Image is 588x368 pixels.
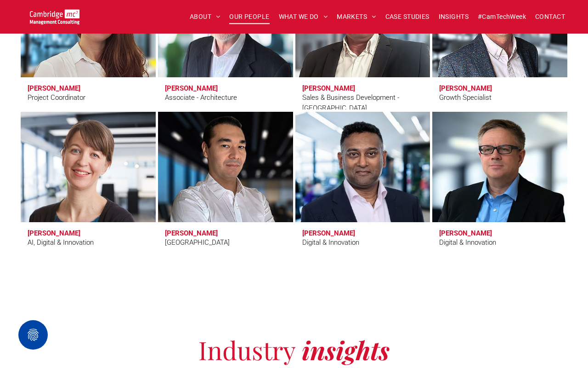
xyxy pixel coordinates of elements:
[274,10,333,24] a: WHAT WE DO
[302,229,355,237] h3: [PERSON_NAME]
[28,84,80,92] h3: [PERSON_NAME]
[302,84,355,92] h3: [PERSON_NAME]
[302,237,359,248] div: Digital & Innovation
[434,10,473,24] a: INSIGHTS
[28,92,85,103] div: Project Coordinator
[439,237,496,248] div: Digital & Innovation
[225,10,274,24] a: OUR PEOPLE
[432,112,567,222] a: Our People | Cambridge Management Consulting
[30,9,79,24] img: Cambridge MC Logo
[165,237,230,248] div: [GEOGRAPHIC_DATA]
[439,92,492,103] div: Growth Specialist
[295,112,430,222] a: Rachi Weerasinghe | Digital & Innovation | Cambridge Management Consulting
[165,84,218,92] h3: [PERSON_NAME]
[302,333,390,367] span: insights
[28,237,94,248] div: AI, Digital & Innovation
[439,229,492,237] h3: [PERSON_NAME]
[531,10,570,24] a: CONTACT
[332,10,380,24] a: MARKETS
[381,10,434,24] a: CASE STUDIES
[30,11,79,20] a: Your Business Transformed | Cambridge Management Consulting
[473,10,531,24] a: #CamTechWeek
[21,112,156,222] a: Dr Zoë Webster | AI, Digital & Innovation | Cambridge Management Consulting
[165,229,218,237] h3: [PERSON_NAME]
[154,109,297,225] a: Gustavo Zucchi | Latin America | Cambridge Management Consulting
[439,84,492,92] h3: [PERSON_NAME]
[165,92,237,103] div: Associate - Architecture
[302,92,424,113] div: Sales & Business Development - [GEOGRAPHIC_DATA]
[28,229,80,237] h3: [PERSON_NAME]
[198,333,296,367] span: Industry
[185,10,225,24] a: ABOUT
